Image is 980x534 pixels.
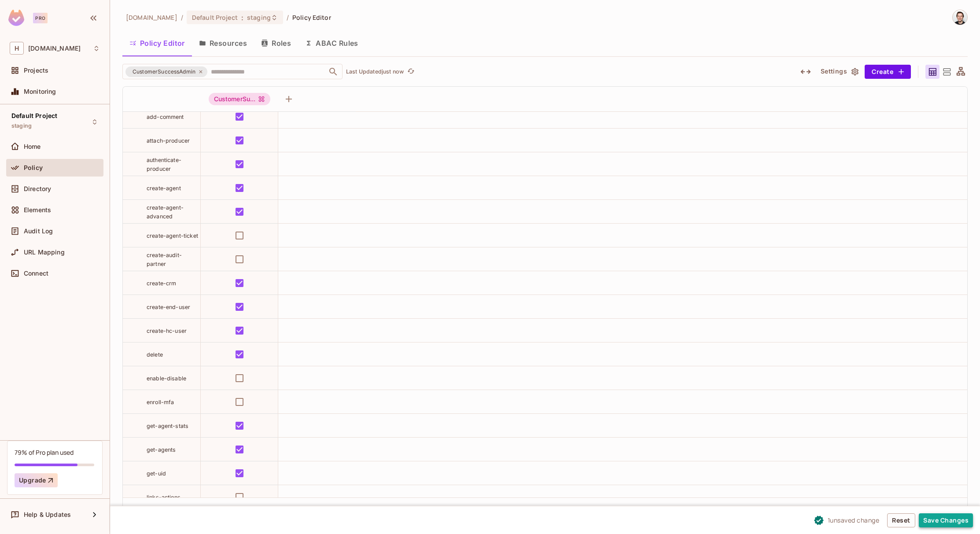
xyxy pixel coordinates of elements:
[11,112,57,119] span: Default Project
[147,351,163,358] span: delete
[24,164,43,171] span: Policy
[287,13,289,22] li: /
[209,93,271,105] span: CustomerSuccessAdmin
[147,470,166,477] span: get-uid
[122,32,192,54] button: Policy Editor
[181,13,183,22] li: /
[887,513,915,527] button: Reset
[147,114,184,120] span: add-comment
[24,206,51,214] span: Elements
[24,143,41,150] span: Home
[147,280,177,287] span: create-crm
[865,65,911,79] button: Create
[147,375,186,382] span: enable-disable
[15,448,74,457] div: 79% of Pro plan used
[24,249,65,256] span: URL Mapping
[126,13,177,22] span: the active workspace
[10,42,24,55] span: H
[147,446,176,453] span: get-agents
[405,66,416,77] button: refresh
[28,45,81,52] span: Workspace: honeycombinsurance.com
[147,157,181,172] span: authenticate-producer
[24,67,48,74] span: Projects
[24,228,53,235] span: Audit Log
[298,32,365,54] button: ABAC Rules
[292,13,331,22] span: Policy Editor
[817,65,861,79] button: Settings
[327,66,339,78] button: Open
[15,473,58,487] button: Upgrade
[147,232,198,239] span: create-agent-ticket
[953,10,967,25] img: Daniel Wilborn
[125,66,207,77] div: CustomerSuccessAdmin
[147,304,190,310] span: create-end-user
[147,494,181,501] span: links-actions
[24,270,48,277] span: Connect
[192,32,254,54] button: Resources
[24,88,56,95] span: Monitoring
[147,185,181,192] span: create-agent
[11,122,32,129] span: staging
[147,328,187,334] span: create-hc-user
[33,13,48,23] div: Pro
[147,252,182,267] span: create-audit-partner
[254,32,298,54] button: Roles
[24,185,51,192] span: Directory
[241,14,244,21] span: :
[919,513,973,527] button: Save Changes
[147,399,174,405] span: enroll-mfa
[127,67,201,76] span: CustomerSuccessAdmin
[8,10,24,26] img: SReyMgAAAABJRU5ErkJggg==
[828,516,880,525] span: 1 unsaved change
[209,93,271,105] div: CustomerSu...
[407,67,415,76] span: refresh
[147,204,184,220] span: create-agent-advanced
[192,13,238,22] span: Default Project
[404,66,416,77] span: Refresh is not available in edit mode.
[346,68,404,75] p: Last Updated just now
[147,423,188,429] span: get-agent-stats
[24,511,71,518] span: Help & Updates
[147,137,190,144] span: attach-producer
[247,13,271,22] span: staging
